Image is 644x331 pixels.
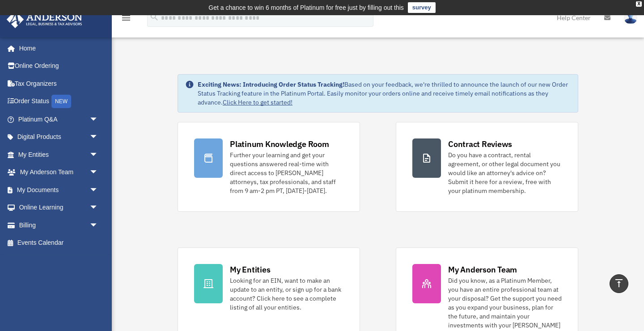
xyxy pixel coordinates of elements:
[6,92,112,111] a: Order StatusNEW
[230,151,343,195] div: Further your learning and get your questions answered real-time with direct access to [PERSON_NAM...
[230,276,343,312] div: Looking for an EIN, want to make an update to an entity, or sign up for a bank account? Click her...
[121,13,131,23] i: menu
[6,146,112,163] a: My Entitiesarrow_drop_down
[6,216,112,234] a: Billingarrow_drop_down
[89,110,107,129] span: arrow_drop_down
[408,2,436,13] a: survey
[223,98,292,106] a: Click Here to get started!
[198,80,344,88] strong: Exciting News: Introducing Order Status Tracking!
[396,122,578,212] a: Contract Reviews Do you have a contract, rental agreement, or other legal document you would like...
[121,16,131,23] a: menu
[89,216,107,235] span: arrow_drop_down
[198,80,571,107] div: Based on your feedback, we're thrilled to announce the launch of our new Order Status Tracking fe...
[6,199,112,217] a: Online Learningarrow_drop_down
[178,122,360,212] a: Platinum Knowledge Room Further your learning and get your questions answered real-time with dire...
[4,11,85,28] img: Anderson Advisors Platinum Portal
[636,1,642,7] div: close
[6,57,112,75] a: Online Ordering
[6,128,112,146] a: Digital Productsarrow_drop_down
[6,75,112,92] a: Tax Organizers
[89,199,107,217] span: arrow_drop_down
[230,138,329,150] div: Platinum Knowledge Room
[6,163,112,181] a: My Anderson Teamarrow_drop_down
[6,234,112,252] a: Events Calendar
[448,138,512,150] div: Contract Reviews
[89,181,107,199] span: arrow_drop_down
[230,264,270,275] div: My Entities
[89,163,107,182] span: arrow_drop_down
[448,264,517,275] div: My Anderson Team
[89,128,107,147] span: arrow_drop_down
[614,278,624,289] i: vertical_align_top
[89,146,107,164] span: arrow_drop_down
[149,12,159,22] i: search
[6,181,112,199] a: My Documentsarrow_drop_down
[624,11,637,24] img: User Pic
[6,110,112,128] a: Platinum Q&Aarrow_drop_down
[208,2,404,13] div: Get a chance to win 6 months of Platinum for free just by filling out this
[51,95,71,108] div: NEW
[610,274,628,293] a: vertical_align_top
[6,39,107,57] a: Home
[448,151,562,195] div: Do you have a contract, rental agreement, or other legal document you would like an attorney's ad...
